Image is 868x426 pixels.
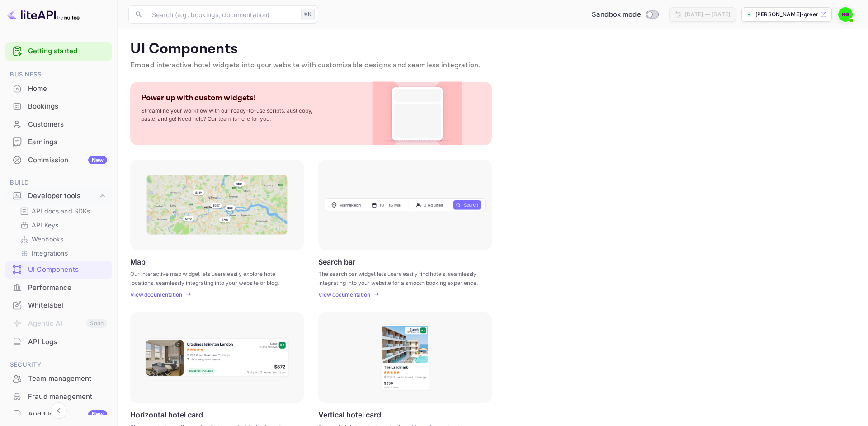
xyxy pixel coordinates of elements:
[318,291,373,298] a: View documentation
[380,324,430,392] img: Vertical hotel card Frame
[301,9,315,20] div: ⌘K
[5,178,112,188] span: Build
[130,410,203,419] p: Horizontal hotel card
[51,402,67,419] button: Collapse navigation
[28,119,107,130] div: Customers
[28,191,98,201] div: Developer tools
[20,220,104,230] a: API Keys
[28,392,107,402] div: Fraud management
[130,60,855,71] p: Embed interactive hotel widgets into your website with customizable designs and seamless integrat...
[838,7,853,22] img: Nick Green
[5,406,112,423] div: Audit logsNew
[5,333,112,351] div: API Logs
[144,338,290,378] img: Horizontal hotel card Frame
[88,156,107,164] div: New
[318,291,370,298] p: View documentation
[32,220,58,230] p: API Keys
[381,82,454,145] img: Custom Widget PNG
[28,155,107,166] div: Commission
[28,337,107,347] div: API Logs
[5,261,112,278] a: UI Components
[592,9,641,20] span: Sandbox mode
[5,98,112,115] div: Bookings
[5,80,112,98] div: Home
[318,270,481,286] p: The search bar widget lets users easily find hotels, seamlessly integrating into your website for...
[28,137,107,147] div: Earnings
[5,370,112,388] div: Team management
[318,257,355,266] p: Search bar
[32,206,90,216] p: API docs and SDKs
[755,10,818,19] p: [PERSON_NAME]-green-adx35.nuite...
[5,297,112,314] div: Whitelabel
[16,246,108,260] div: Integrations
[16,232,108,246] div: Webhooks
[130,257,146,266] p: Map
[5,70,112,80] span: Business
[5,406,112,422] a: Audit logsNew
[28,101,107,112] div: Bookings
[5,388,112,406] div: Fraud management
[5,333,112,350] a: API Logs
[588,9,662,20] div: Switch to Production mode
[32,234,63,244] p: Webhooks
[5,133,112,150] a: Earnings
[5,370,112,387] a: Team management
[20,234,104,244] a: Webhooks
[16,218,108,232] div: API Keys
[141,93,256,103] p: Power up with custom widgets!
[5,42,112,61] div: Getting started
[5,360,112,370] span: Security
[146,175,288,235] img: Map Frame
[5,279,112,297] div: Performance
[5,151,112,169] div: CommissionNew
[5,297,112,313] a: Whitelabel
[130,291,185,298] a: View documentation
[146,5,297,24] input: Search (e.g. bookings, documentation)
[5,388,112,405] a: Fraud management
[28,46,107,57] a: Getting started
[5,133,112,151] div: Earnings
[5,279,112,296] a: Performance
[16,204,108,218] div: API docs and SDKs
[5,116,112,133] a: Customers
[5,261,112,279] div: UI Components
[325,198,486,212] img: Search Frame
[130,291,182,298] p: View documentation
[130,40,855,58] p: UI Components
[5,188,112,204] div: Developer tools
[28,409,107,420] div: Audit logs
[20,248,104,258] a: Integrations
[28,283,107,293] div: Performance
[130,270,292,286] p: Our interactive map widget lets users easily explore hotel locations, seamlessly integrating into...
[28,374,107,384] div: Team management
[7,7,80,22] img: LiteAPI logo
[32,248,68,258] p: Integrations
[5,116,112,133] div: Customers
[88,410,107,418] div: New
[5,98,112,114] a: Bookings
[141,107,322,123] p: Streamline your workflow with our ready-to-use scripts. Just copy, paste, and go! Need help? Our ...
[5,80,112,97] a: Home
[28,300,107,311] div: Whitelabel
[685,10,730,19] div: [DATE] — [DATE]
[28,265,107,275] div: UI Components
[28,84,107,94] div: Home
[20,206,104,216] a: API docs and SDKs
[5,151,112,168] a: CommissionNew
[318,410,381,419] p: Vertical hotel card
